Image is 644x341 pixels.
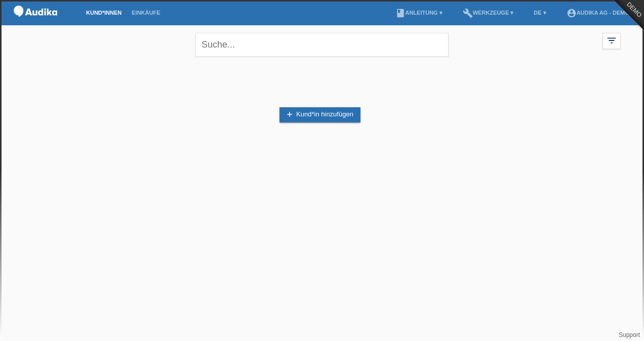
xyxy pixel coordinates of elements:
a: Kund*innen [81,10,127,16]
i: account_circle [567,8,577,18]
i: add [286,110,294,118]
a: bookAnleitung ▾ [390,10,448,16]
a: Einkäufe [127,10,165,16]
a: POS — MF Group [10,20,61,27]
a: DE ▾ [529,10,551,16]
a: Support [619,331,640,338]
i: book [395,8,406,18]
i: filter_list [606,35,617,46]
a: buildWerkzeuge ▾ [458,10,519,16]
a: addKund*in hinzufügen [279,107,360,122]
a: account_circleAudika AG - Demo ▾ [561,10,639,16]
i: build [463,8,473,18]
input: Suche... [195,33,449,57]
